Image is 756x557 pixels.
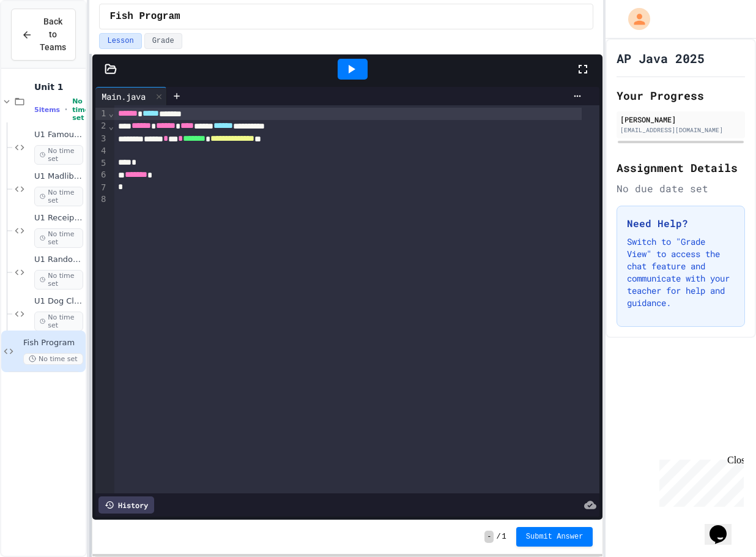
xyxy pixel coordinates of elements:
[144,33,182,49] button: Grade
[34,145,83,165] span: No time set
[34,228,83,248] span: No time set
[34,296,83,307] span: U1 Dog Class Practice
[34,270,83,290] span: No time set
[34,187,83,206] span: No time set
[40,15,66,54] span: Back to Teams
[109,9,180,24] span: Fish Program
[615,5,653,33] div: My Account
[620,114,741,125] div: [PERSON_NAME]
[34,213,83,223] span: U1 Receipt Lab 1&2
[617,181,745,196] div: No due date set
[627,216,735,231] h3: Need Help?
[617,159,745,176] h2: Assignment Details
[23,353,83,365] span: No time set
[705,508,744,545] iframe: chat widget
[34,130,83,140] span: U1 Famous Quote Program
[617,87,745,104] h2: Your Progress
[34,81,83,92] span: Unit 1
[11,9,76,61] button: Back to Teams
[72,97,89,122] span: No time set
[34,312,83,331] span: No time set
[5,5,84,78] div: Chat with us now!Close
[34,255,83,265] span: U1 Randoms Practice
[654,455,744,507] iframe: chat widget
[99,33,141,49] button: Lesson
[627,236,735,309] p: Switch to "Grade View" to access the chat feature and communicate with your teacher for help and ...
[620,125,741,135] div: [EMAIL_ADDRESS][DOMAIN_NAME]
[65,105,67,114] span: •
[34,106,60,114] span: 5 items
[617,50,705,67] h1: AP Java 2025
[34,171,83,182] span: U1 Madlib Program
[23,338,83,348] span: Fish Program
